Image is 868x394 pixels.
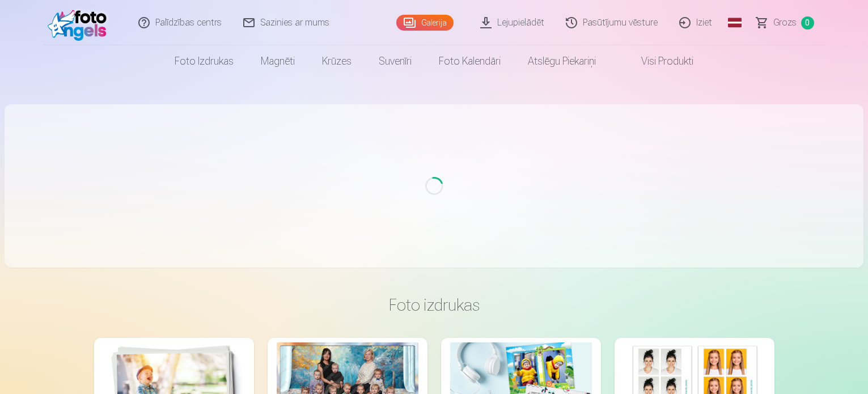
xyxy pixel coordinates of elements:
[48,5,113,41] img: /fa1
[425,45,514,77] a: Foto kalendāri
[609,45,707,77] a: Visi produkti
[801,16,814,29] span: 0
[514,45,609,77] a: Atslēgu piekariņi
[247,45,308,77] a: Magnēti
[396,15,454,31] a: Galerija
[103,295,765,315] h3: Foto izdrukas
[308,45,365,77] a: Krūzes
[773,16,797,29] span: Grozs
[161,45,247,77] a: Foto izdrukas
[365,45,425,77] a: Suvenīri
